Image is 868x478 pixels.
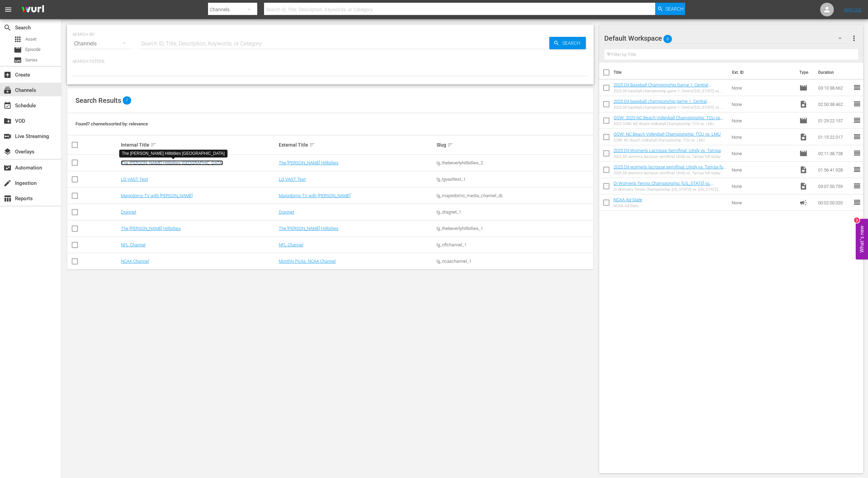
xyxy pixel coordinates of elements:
[729,96,797,112] td: None
[614,122,726,126] div: 2025 GOW: NC Beach Volleyball Championship: TCU vs. LMU
[799,117,808,125] span: Episode
[854,217,859,223] div: 3
[437,242,592,247] div: lg_nflchannel_1
[72,34,133,53] div: Channels
[815,178,853,194] td: 03:07:50.759
[614,99,709,109] a: 2025 DII baseball championship game 1: Central [US_STATE] vs. Tampa full replay
[121,141,277,149] div: Internal Title
[729,129,797,145] td: None
[853,116,861,124] span: reorder
[614,154,721,159] div: 2025 DII women's lacrosse semifinal: UIndy vs. Tampa full replay
[3,132,12,140] span: Live Streaming
[799,182,808,190] span: Video
[3,24,12,32] span: Search
[437,141,592,149] div: Slug
[815,80,853,96] td: 03:10:38.662
[799,100,808,108] span: Video
[799,133,808,141] span: Video
[729,162,797,178] td: None
[121,193,193,198] a: Majordomo TV with [PERSON_NAME]
[14,56,22,64] span: Series
[549,37,586,49] button: Search
[3,101,12,110] span: Schedule
[729,80,797,96] td: None
[121,177,148,182] a: LG VAST Test
[729,145,797,162] td: None
[728,63,796,82] th: Ext. ID
[729,178,797,194] td: None
[614,138,721,142] div: GOW: NC Beach Volleyball Championship: TCU vs. LMU
[123,96,131,105] span: 7
[614,197,642,202] a: NCAA Ad-Slate
[437,160,592,165] div: lg_thebeverlyhillbillies_2
[279,259,336,264] a: Monthly Picks: NCAA Channel
[799,149,808,158] span: Episode
[815,96,853,112] td: 02:50:38.462
[75,121,148,126] span: Found 7 channels sorted by: relevance
[815,112,853,129] td: 01:29:22.157
[4,5,12,14] span: menu
[799,199,808,207] span: Ad
[815,194,853,211] td: 00:02:00.020
[614,63,728,82] th: Title
[3,148,12,156] span: Overlays
[853,198,861,206] span: reorder
[437,209,592,215] div: lg_dragnet_1
[799,166,808,174] span: Video
[853,182,861,190] span: reorder
[121,209,136,215] a: Dragnet
[815,145,853,162] td: 02:11:38.728
[850,34,858,42] span: more_vert
[614,181,713,191] a: DI Women's Tennis Championship: [US_STATE] vs. [US_STATE] A&M
[665,3,684,15] span: Search
[815,162,853,178] td: 01:56:41.928
[614,204,642,208] div: NCAA Ad-Slate
[614,82,711,93] a: 2025 DII Baseball Championship Game 1: Central [US_STATE] vs. [GEOGRAPHIC_DATA]
[437,177,592,182] div: lg_lgvasttest_1
[3,179,12,187] span: Ingestion
[279,141,435,149] div: External Title
[614,187,726,192] div: DI Women's Tennis Championship: [US_STATE] vs. [US_STATE] A&M
[729,112,797,129] td: None
[853,83,861,92] span: reorder
[25,36,37,43] span: Asset
[309,142,315,148] span: sort
[14,46,22,54] span: Episode
[437,259,592,264] div: lg_ncaachannel_1
[279,193,350,198] a: Majordomo TV with [PERSON_NAME]
[814,63,855,82] th: Duration
[75,96,121,105] span: Search Results
[856,219,868,259] button: Open Feedback Widget
[150,142,156,148] span: sort
[3,86,12,94] span: Channels
[614,132,721,137] a: GOW: NC Beach Volleyball Championship: TCU vs. LMU
[853,165,861,174] span: reorder
[121,242,146,247] a: NFL Channel
[14,35,22,43] span: Asset
[3,194,12,203] span: Reports
[3,117,12,125] span: VOD
[729,194,797,211] td: None
[25,46,41,53] span: Episode
[279,160,339,165] a: The [PERSON_NAME] Hillbillies
[279,177,306,182] a: LG VAST Test
[72,59,588,65] p: Search Filters:
[614,105,726,110] div: 2025 DII baseball championship game 1: Central [US_STATE] vs. Tampa full replay
[121,259,149,264] a: NCAA Channel
[279,209,294,215] a: Dragnet
[799,84,808,92] span: Episode
[3,164,12,172] span: Automation
[614,115,724,125] a: GOW: 2025 NC Beach Volleyball Championship: TCU vs. LMU
[853,133,861,141] span: reorder
[437,226,592,231] div: lg_thebeverlyhillbillies_1
[121,226,181,231] a: The [PERSON_NAME] Hillbillies
[663,32,672,46] span: 8
[655,3,685,15] button: Search
[279,242,303,247] a: NFL Channel
[121,160,223,165] a: The [PERSON_NAME] Hillbillies [GEOGRAPHIC_DATA]
[122,151,225,156] div: The [PERSON_NAME] Hillbillies [GEOGRAPHIC_DATA]
[279,226,339,231] a: The [PERSON_NAME] Hillbillies
[614,89,726,93] div: 2025 DII baseball championship game 1: Central [US_STATE] vs. Tampa full replay
[815,129,853,145] td: 01:15:22.017
[3,71,12,79] span: Create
